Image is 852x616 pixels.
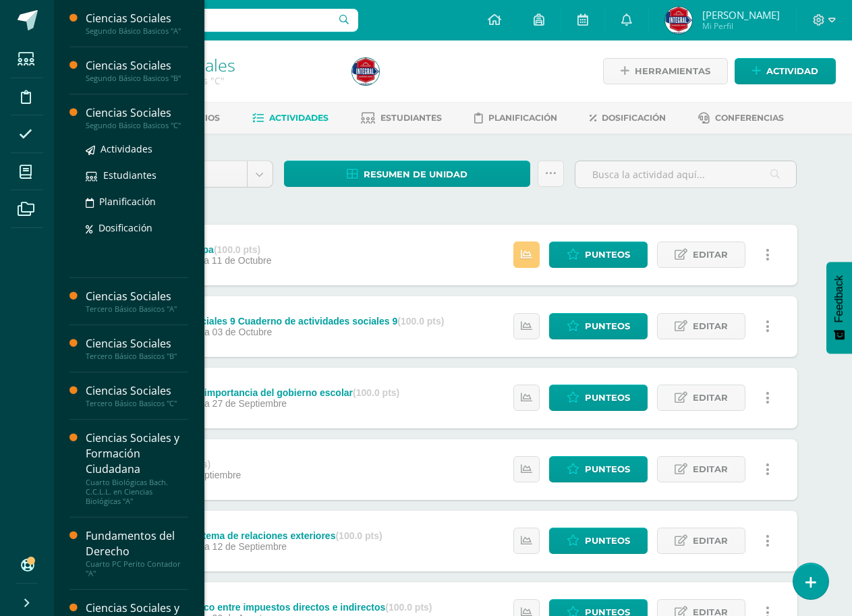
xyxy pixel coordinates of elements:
strong: (100.0 pts) [385,602,432,613]
div: Comentario de la importancia del gobierno escolar [125,387,399,398]
a: Dosificación [86,220,188,235]
span: Dosificación [602,113,666,123]
span: Planificación [99,195,156,208]
a: Dosificación [590,107,666,129]
a: Ciencias SocialesSegundo Básico Basicos "A" [86,11,188,36]
span: 03 de Octubre [212,327,273,337]
img: 9479b67508c872087c746233754dda3e.png [352,58,379,85]
a: Punteos [549,528,648,554]
strong: (100.0 pts) [353,387,399,398]
span: 11 de Octubre [212,255,272,266]
div: Ciencias Sociales [86,105,188,121]
span: Punteos [585,457,630,482]
a: Herramientas [603,58,728,84]
div: Cuarto Biológicas Bach. C.C.L.L. en Ciencias Biológicas "A" [86,478,188,506]
span: [PERSON_NAME] [702,8,780,22]
span: Editar [693,528,728,553]
div: Segundo Básico Basicos "C" [86,121,188,130]
div: Organizador grafico entre impuestos directos e indirectos [125,602,432,613]
div: Ciencias Sociales [86,289,188,304]
span: Mi Perfil [702,20,780,32]
a: Conferencias [698,107,784,129]
input: Busca un usuario... [63,9,358,32]
span: Planificación [488,113,557,123]
button: Feedback - Mostrar encuesta [826,262,852,354]
a: Ciencias Sociales y Formación CiudadanaCuarto Biológicas Bach. C.C.L.L. en Ciencias Biológicas "A" [86,430,188,505]
strong: (100.0 pts) [214,244,260,255]
a: Planificación [86,194,188,209]
span: 12 de Septiembre [212,541,287,552]
span: Feedback [833,275,845,323]
strong: (100.0 pts) [335,530,382,541]
div: Ciencias Sociales [86,11,188,26]
span: Punteos [585,385,630,410]
div: Ciencias Sociales [86,383,188,399]
span: Punteos [585,314,630,339]
span: Conferencias [715,113,784,123]
a: Ciencias SocialesTercero Básico Basicos "C" [86,383,188,408]
span: Resumen de unidad [364,162,467,187]
span: Dosificación [98,221,152,234]
a: Punteos [549,456,648,482]
span: Actividad [766,59,818,84]
input: Busca la actividad aquí... [575,161,796,188]
a: Actividades [86,141,188,157]
span: Estudiantes [380,113,442,123]
a: Ciencias SocialesSegundo Básico Basicos "B" [86,58,188,83]
div: Análisis sobre el tema de relaciones exteriores [125,530,382,541]
img: 9479b67508c872087c746233754dda3e.png [665,7,692,34]
div: Fundamentos del Derecho [86,528,188,559]
a: Resumen de unidad [284,161,531,187]
a: Planificación [474,107,557,129]
div: Ciencias Sociales [86,336,188,352]
h1: Ciencias Sociales [105,55,336,74]
span: Actividades [269,113,329,123]
span: 27 de Septiembre [212,398,287,409]
div: Tercero Básico Basicos 'C' [105,74,336,87]
a: Actividad [735,58,836,84]
a: Ciencias SocialesTercero Básico Basicos "B" [86,336,188,361]
span: Editar [693,385,728,410]
div: Tercero Básico Basicos "A" [86,304,188,314]
a: Actividades [252,107,329,129]
div: Segundo Básico Basicos "A" [86,26,188,36]
div: Cuarto PC Perito Contador "A" [86,559,188,578]
a: Fundamentos del DerechoCuarto PC Perito Contador "A" [86,528,188,578]
span: Punteos [585,242,630,267]
div: Ciencias Sociales y Formación Ciudadana [86,430,188,477]
span: Actividades [101,142,152,155]
span: Editar [693,314,728,339]
div: Libro de texto sociales 9 Cuaderno de actividades sociales 9 [125,316,444,327]
a: Ciencias SocialesSegundo Básico Basicos "C" [86,105,188,130]
div: Tercero Básico Basicos "C" [86,399,188,408]
span: Editar [693,242,728,267]
span: Estudiantes [103,169,157,181]
div: Tercero Básico Basicos "B" [86,352,188,361]
strong: (100.0 pts) [397,316,444,327]
span: Editar [693,457,728,482]
span: Herramientas [635,59,710,84]
a: Punteos [549,385,648,411]
a: Punteos [549,313,648,339]
a: Estudiantes [361,107,442,129]
span: Punteos [585,528,630,553]
a: Estudiantes [86,167,188,183]
div: Ciencias Sociales [86,58,188,74]
a: Ciencias SocialesTercero Básico Basicos "A" [86,289,188,314]
a: Punteos [549,242,648,268]
div: Segundo Básico Basicos "B" [86,74,188,83]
